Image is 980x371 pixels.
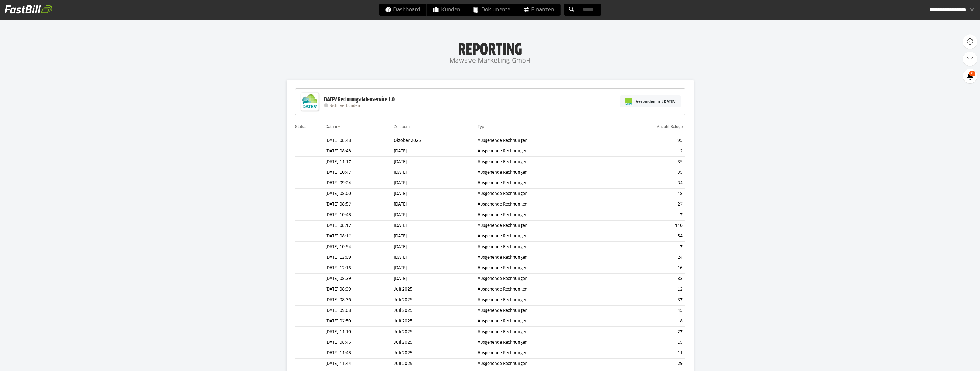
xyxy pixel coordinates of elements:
td: 7 [610,210,685,221]
td: [DATE] 08:39 [325,284,394,295]
td: Ausgehende Rechnungen [478,178,610,189]
td: Ausgehende Rechnungen [478,210,610,221]
td: Ausgehende Rechnungen [478,189,610,199]
a: Kunden [427,4,467,16]
td: Juli 2025 [394,316,478,327]
td: Ausgehende Rechnungen [478,199,610,210]
td: Oktober 2025 [394,136,478,146]
td: 34 [610,178,685,189]
td: [DATE] 10:48 [325,210,394,221]
td: [DATE] 08:00 [325,189,394,199]
td: 12 [610,284,685,295]
td: 35 [610,157,685,167]
td: 24 [610,252,685,263]
td: [DATE] [394,252,478,263]
td: Ausgehende Rechnungen [478,263,610,274]
td: [DATE] 08:48 [325,146,394,157]
span: Kunden [433,4,460,16]
td: 7 [610,242,685,252]
td: Ausgehende Rechnungen [478,306,610,316]
td: Ausgehende Rechnungen [478,295,610,306]
td: [DATE] [394,178,478,189]
td: 15 [610,337,685,348]
td: 11 [610,348,685,359]
span: Verbinden mit DATEV [636,98,676,104]
a: Typ [478,124,484,129]
img: pi-datev-logo-farbig-24.svg [625,98,632,105]
td: Ausgehende Rechnungen [478,221,610,231]
td: 54 [610,231,685,242]
td: [DATE] 09:24 [325,178,394,189]
td: Juli 2025 [394,306,478,316]
img: DATEV-Datenservice Logo [298,90,321,113]
a: Zeitraum [394,124,410,129]
td: [DATE] [394,242,478,252]
td: [DATE] 11:44 [325,359,394,369]
td: Ausgehende Rechnungen [478,327,610,337]
td: [DATE] 11:48 [325,348,394,359]
td: [DATE] 08:45 [325,337,394,348]
a: Dashboard [379,4,426,16]
iframe: Öffnet ein Widget, in dem Sie weitere Informationen finden [936,354,974,368]
td: Juli 2025 [394,295,478,306]
td: [DATE] 08:48 [325,136,394,146]
td: 83 [610,274,685,284]
td: [DATE] 07:50 [325,316,394,327]
td: [DATE] [394,221,478,231]
td: 29 [610,359,685,369]
td: [DATE] 10:47 [325,167,394,178]
td: Ausgehende Rechnungen [478,167,610,178]
td: Ausgehende Rechnungen [478,146,610,157]
span: Dashboard [385,4,420,16]
td: Ausgehende Rechnungen [478,252,610,263]
td: Ausgehende Rechnungen [478,337,610,348]
div: DATEV Rechnungsdatenservice 1.0 [324,96,395,103]
td: Juli 2025 [394,359,478,369]
a: Verbinden mit DATEV [620,95,681,107]
img: fastbill_logo_white.png [5,5,52,14]
td: [DATE] 09:08 [325,306,394,316]
span: Dokumente [473,4,510,16]
td: Juli 2025 [394,337,478,348]
td: 27 [610,327,685,337]
a: Finanzen [517,4,560,16]
td: [DATE] 08:17 [325,231,394,242]
h1: Reporting [57,40,923,55]
td: 110 [610,221,685,231]
td: 2 [610,146,685,157]
td: [DATE] [394,231,478,242]
td: 37 [610,295,685,306]
td: [DATE] 12:16 [325,263,394,274]
td: 8 [610,316,685,327]
a: Status [295,124,307,129]
td: Ausgehende Rechnungen [478,348,610,359]
td: [DATE] 08:36 [325,295,394,306]
td: [DATE] [394,189,478,199]
td: [DATE] [394,199,478,210]
a: 8 [963,69,977,83]
td: [DATE] 08:39 [325,274,394,284]
span: Finanzen [523,4,554,16]
td: Juli 2025 [394,348,478,359]
td: 45 [610,306,685,316]
td: 27 [610,199,685,210]
td: [DATE] [394,146,478,157]
td: [DATE] [394,210,478,221]
td: [DATE] 12:09 [325,252,394,263]
td: 35 [610,167,685,178]
td: 95 [610,136,685,146]
td: [DATE] [394,263,478,274]
td: Ausgehende Rechnungen [478,242,610,252]
td: [DATE] [394,167,478,178]
a: Datum [325,124,337,129]
a: Dokumente [467,4,517,16]
td: [DATE] 08:17 [325,221,394,231]
td: [DATE] [394,157,478,167]
td: Juli 2025 [394,284,478,295]
td: Ausgehende Rechnungen [478,157,610,167]
td: [DATE] [394,274,478,284]
td: [DATE] 11:17 [325,157,394,167]
a: Anzahl Belege [657,124,683,129]
td: Ausgehende Rechnungen [478,316,610,327]
td: [DATE] 11:10 [325,327,394,337]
